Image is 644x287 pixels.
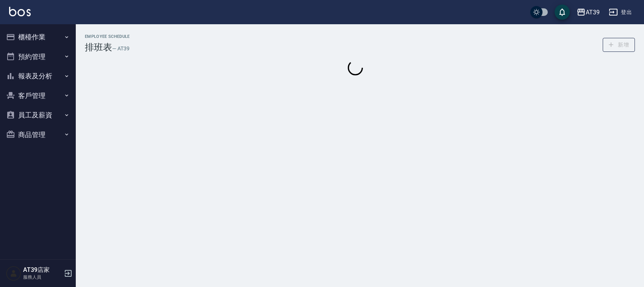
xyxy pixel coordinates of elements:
[6,266,21,281] img: Person
[586,8,600,17] div: AT39
[23,274,62,281] p: 服務人員
[574,5,603,20] button: AT39
[3,105,73,125] button: 員工及薪資
[9,7,31,16] img: Logo
[3,125,73,145] button: 商品管理
[85,34,130,39] h2: Employee Schedule
[555,5,570,20] button: save
[3,86,73,106] button: 客戶管理
[3,66,73,86] button: 報表及分析
[606,5,635,19] button: 登出
[3,47,73,67] button: 預約管理
[3,27,73,47] button: 櫃檯作業
[85,42,112,53] h3: 排班表
[23,266,62,274] h5: AT39店家
[112,45,130,53] h6: — AT39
